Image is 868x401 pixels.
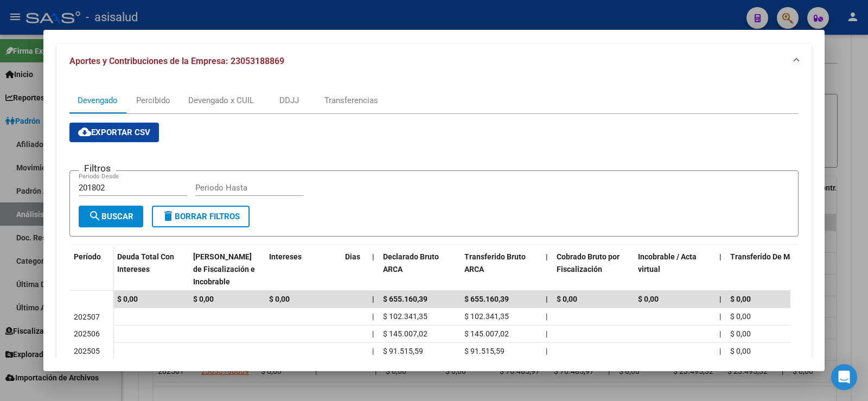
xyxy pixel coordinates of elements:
datatable-header-cell: | [541,245,552,293]
span: 202507 [74,313,100,321]
span: 202505 [74,347,100,355]
datatable-header-cell: Dias [341,245,368,293]
mat-expansion-panel-header: Aportes y Contribuciones de la Empresa: 23053188869 [56,44,812,79]
h3: Filtros [79,162,116,174]
datatable-header-cell: | [368,245,379,293]
datatable-header-cell: Intereses [265,245,341,293]
span: Buscar [88,212,133,221]
span: $ 655.160,39 [464,295,509,303]
datatable-header-cell: Incobrable / Acta virtual [634,245,715,293]
span: | [372,312,374,321]
span: Incobrable / Acta virtual [638,252,697,273]
span: Transferido Bruto ARCA [464,252,526,273]
span: | [546,295,548,303]
span: | [719,295,722,303]
mat-icon: search [88,209,101,222]
span: | [719,329,721,338]
datatable-header-cell: Transferido Bruto ARCA [460,245,541,293]
datatable-header-cell: Declarado Bruto ARCA [379,245,460,293]
span: $ 0,00 [638,295,659,303]
span: $ 145.007,02 [464,329,509,338]
span: Borrar Filtros [162,212,240,221]
span: $ 0,00 [730,312,751,321]
span: $ 0,00 [730,347,751,355]
div: Percibido [136,94,170,106]
span: $ 0,00 [117,295,138,303]
span: $ 0,00 [557,295,577,303]
span: | [719,347,721,355]
span: $ 0,00 [730,329,751,338]
datatable-header-cell: Cobrado Bruto por Fiscalización [552,245,634,293]
span: Aportes y Contribuciones de la Empresa: 23053188869 [69,56,284,66]
datatable-header-cell: Transferido De Más [726,245,807,293]
span: $ 0,00 [269,295,290,303]
span: Declarado Bruto ARCA [383,252,439,273]
div: Devengado [78,94,118,106]
span: | [719,252,722,261]
span: $ 145.007,02 [383,329,427,338]
span: Período [74,252,101,261]
datatable-header-cell: | [715,245,726,293]
button: Exportar CSV [69,123,159,142]
div: Transferencias [324,94,378,106]
span: $ 655.160,39 [383,295,427,303]
div: DDJJ [279,94,299,106]
span: Exportar CSV [78,128,150,137]
datatable-header-cell: Deuda Bruta Neto de Fiscalización e Incobrable [189,245,265,293]
span: Cobrado Bruto por Fiscalización [557,252,620,273]
span: | [719,312,721,321]
span: $ 0,00 [730,295,751,303]
span: Deuda Total Con Intereses [117,252,174,273]
span: | [372,252,374,261]
mat-icon: cloud_download [78,125,91,138]
datatable-header-cell: Deuda Total Con Intereses [113,245,189,293]
span: [PERSON_NAME] de Fiscalización e Incobrable [193,252,255,286]
span: $ 91.515,59 [464,347,505,355]
datatable-header-cell: Período [69,245,113,291]
span: Dias [345,252,360,261]
span: $ 0,00 [193,295,214,303]
button: Buscar [79,206,143,227]
span: Intereses [269,252,302,261]
span: | [546,329,547,338]
span: $ 102.341,35 [383,312,427,321]
div: Open Intercom Messenger [831,364,857,390]
span: Transferido De Más [730,252,798,261]
span: | [372,347,374,355]
span: | [546,252,548,261]
span: | [372,295,374,303]
span: $ 91.515,59 [383,347,423,355]
span: 202506 [74,329,100,338]
div: Devengado x CUIL [188,94,254,106]
span: $ 102.341,35 [464,312,509,321]
span: | [372,329,374,338]
span: | [546,347,547,355]
button: Borrar Filtros [152,206,250,227]
mat-icon: delete [162,209,175,222]
span: | [546,312,547,321]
